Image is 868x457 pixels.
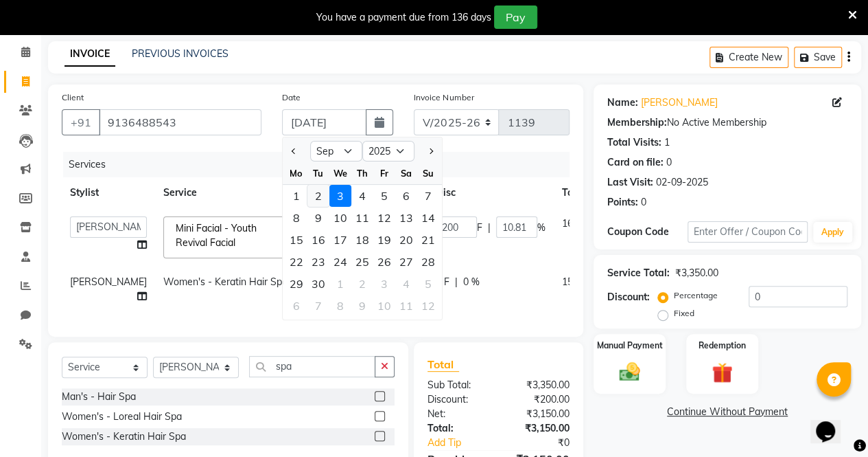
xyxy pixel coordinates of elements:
[249,356,375,377] input: Search or Scan
[417,185,439,207] div: 7
[607,266,670,280] div: Service Total:
[70,276,147,288] span: [PERSON_NAME]
[373,251,395,273] div: Friday, September 26, 2025
[63,152,580,177] div: Services
[288,140,300,162] button: Previous month
[62,390,136,404] div: Man's - Hair Spa
[395,162,417,184] div: Sa
[417,295,439,317] div: 12
[351,185,373,207] div: Thursday, September 4, 2025
[307,273,329,295] div: Tuesday, September 30, 2025
[554,177,594,208] th: Total
[417,273,439,295] div: Sunday, October 5, 2025
[417,295,439,317] div: Sunday, October 12, 2025
[307,273,329,295] div: 30
[362,141,414,161] select: Select year
[607,175,653,190] div: Last Visit:
[607,290,650,304] div: Discount:
[132,47,228,60] a: PREVIOUS INVOICES
[307,185,329,207] div: Tuesday, September 2, 2025
[351,207,373,229] div: 11
[425,140,436,162] button: Next month
[641,96,718,110] a: [PERSON_NAME]
[427,357,459,372] span: Total
[373,273,395,295] div: 3
[351,162,373,184] div: Th
[417,207,439,229] div: 14
[351,273,373,295] div: Thursday, October 2, 2025
[285,273,307,295] div: 29
[351,229,373,251] div: Thursday, September 18, 2025
[373,273,395,295] div: Friday, October 3, 2025
[498,407,580,421] div: ₹3,150.00
[285,251,307,273] div: Monday, September 22, 2025
[414,91,473,104] label: Invoice Number
[675,266,718,280] div: ₹3,350.00
[794,47,842,68] button: Save
[494,5,537,29] button: Pay
[810,402,854,443] iframe: chat widget
[436,275,449,289] span: 0 F
[498,392,580,407] div: ₹200.00
[307,162,329,184] div: Tu
[285,295,307,317] div: Monday, October 6, 2025
[285,229,307,251] div: 15
[373,295,395,317] div: Friday, October 10, 2025
[488,221,491,235] span: |
[373,162,395,184] div: Fr
[664,135,670,150] div: 1
[417,421,499,436] div: Total:
[607,155,664,170] div: Card on file:
[329,207,351,229] div: Wednesday, September 10, 2025
[417,273,439,295] div: 5
[329,229,351,251] div: Wednesday, September 17, 2025
[427,177,554,208] th: Disc
[351,273,373,295] div: 2
[613,360,646,384] img: _cash.svg
[641,195,646,210] div: 0
[351,295,373,317] div: Thursday, October 9, 2025
[395,251,417,273] div: 27
[351,229,373,251] div: 18
[307,251,329,273] div: 23
[373,229,395,251] div: Friday, September 19, 2025
[607,115,847,130] div: No Active Membership
[62,177,155,208] th: Stylist
[395,273,417,295] div: Saturday, October 4, 2025
[307,229,329,251] div: Tuesday, September 16, 2025
[373,229,395,251] div: 19
[395,295,417,317] div: 11
[417,436,512,450] a: Add Tip
[417,407,499,421] div: Net:
[329,207,351,229] div: 10
[395,207,417,229] div: Saturday, September 13, 2025
[307,185,329,207] div: 2
[64,42,115,67] a: INVOICE
[307,207,329,229] div: Tuesday, September 9, 2025
[417,392,499,407] div: Discount:
[417,229,439,251] div: 21
[285,295,307,317] div: 6
[285,273,307,295] div: Monday, September 29, 2025
[417,207,439,229] div: Sunday, September 14, 2025
[285,229,307,251] div: Monday, September 15, 2025
[373,207,395,229] div: 12
[607,96,638,110] div: Name:
[329,229,351,251] div: 17
[99,109,261,135] input: Search by Name/Mobile/Email/Code
[395,207,417,229] div: 13
[562,217,584,230] span: 1650
[498,421,580,436] div: ₹3,150.00
[351,251,373,273] div: 25
[235,236,242,249] a: x
[512,436,580,450] div: ₹0
[351,207,373,229] div: Thursday, September 11, 2025
[607,225,688,239] div: Coupon Code
[282,91,301,104] label: Date
[597,339,663,352] label: Manual Payment
[285,185,307,207] div: 1
[329,295,351,317] div: 8
[351,251,373,273] div: Thursday, September 25, 2025
[373,207,395,229] div: Friday, September 12, 2025
[285,185,307,207] div: Monday, September 1, 2025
